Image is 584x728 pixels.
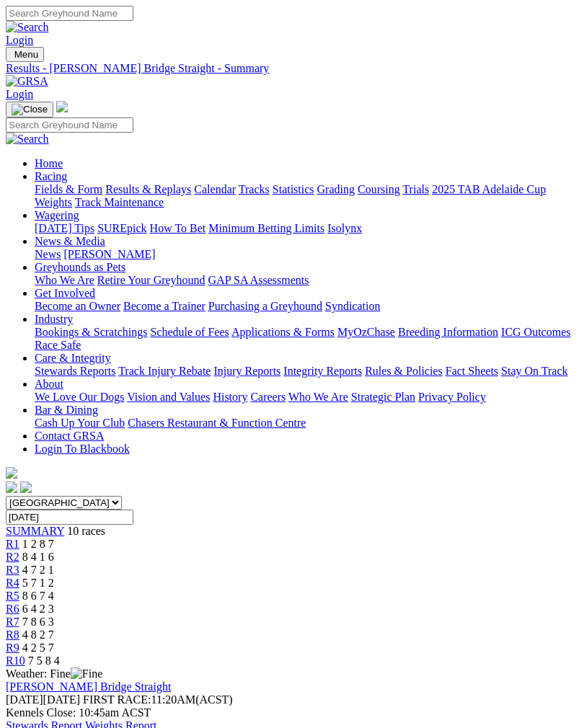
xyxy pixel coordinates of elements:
[6,6,133,21] input: Search
[35,404,98,416] a: Bar & Dining
[501,326,570,338] a: ICG Outcomes
[6,133,49,146] img: Search
[22,577,54,589] span: 5 7 1 2
[35,326,578,352] div: Industry
[288,391,348,403] a: Who We Are
[398,326,498,338] a: Breeding Information
[6,564,19,576] a: R3
[35,313,73,325] a: Industry
[402,183,429,195] a: Trials
[327,222,362,234] a: Isolynx
[22,629,54,641] span: 4 8 2 7
[123,300,205,312] a: Become a Trainer
[239,183,270,195] a: Tracks
[6,590,19,602] a: R5
[35,391,124,403] a: We Love Our Dogs
[418,391,486,403] a: Privacy Policy
[97,222,146,234] a: SUREpick
[6,34,33,46] a: Login
[35,261,125,273] a: Greyhounds as Pets
[150,222,206,234] a: How To Bet
[22,551,54,563] span: 8 4 1 6
[6,642,19,654] a: R9
[75,196,164,208] a: Track Maintenance
[67,525,105,537] span: 10 races
[208,274,309,286] a: GAP SA Assessments
[35,183,578,209] div: Racing
[6,481,17,493] img: facebook.svg
[22,603,54,615] span: 6 4 2 3
[6,21,49,34] img: Search
[127,391,210,403] a: Vision and Values
[14,49,38,60] span: Menu
[35,222,94,234] a: [DATE] Tips
[6,654,25,667] a: R10
[6,75,48,88] img: GRSA
[35,339,81,351] a: Race Safe
[6,551,19,563] a: R2
[22,538,54,550] span: 1 2 8 7
[6,88,33,100] a: Login
[6,62,578,75] a: Results - [PERSON_NAME] Bridge Straight - Summary
[432,183,546,195] a: 2025 TAB Adelaide Cup
[35,274,94,286] a: Who We Are
[56,101,68,112] img: logo-grsa-white.png
[118,365,211,377] a: Track Injury Rebate
[6,629,19,641] a: R8
[317,183,355,195] a: Grading
[22,564,54,576] span: 4 7 2 1
[35,300,578,313] div: Get Involved
[446,365,498,377] a: Fact Sheets
[194,183,236,195] a: Calendar
[6,667,102,680] span: Weather: Fine
[6,510,133,525] input: Select date
[6,693,80,706] span: [DATE]
[213,391,247,403] a: History
[35,417,578,430] div: Bar & Dining
[35,209,79,221] a: Wagering
[35,417,125,429] a: Cash Up Your Club
[35,391,578,404] div: About
[6,117,133,133] input: Search
[71,667,102,680] img: Fine
[6,577,19,589] a: R4
[105,183,191,195] a: Results & Replays
[35,365,115,377] a: Stewards Reports
[325,300,380,312] a: Syndication
[150,326,229,338] a: Schedule of Fees
[12,104,48,115] img: Close
[358,183,400,195] a: Coursing
[22,642,54,654] span: 4 2 5 7
[35,300,120,312] a: Become an Owner
[35,287,95,299] a: Get Involved
[35,274,578,287] div: Greyhounds as Pets
[35,365,578,378] div: Care & Integrity
[365,365,443,377] a: Rules & Policies
[6,603,19,615] a: R6
[6,693,43,706] span: [DATE]
[6,680,171,693] a: [PERSON_NAME] Bridge Straight
[35,170,67,182] a: Racing
[283,365,362,377] a: Integrity Reports
[208,222,324,234] a: Minimum Betting Limits
[6,616,19,628] a: R7
[6,538,19,550] a: R1
[208,300,322,312] a: Purchasing a Greyhound
[250,391,286,403] a: Careers
[83,693,151,706] span: FIRST RACE:
[273,183,314,195] a: Statistics
[22,616,54,628] span: 7 8 6 3
[6,467,17,479] img: logo-grsa-white.png
[35,443,130,455] a: Login To Blackbook
[63,248,155,260] a: [PERSON_NAME]
[28,654,60,667] span: 7 5 8 4
[231,326,335,338] a: Applications & Forms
